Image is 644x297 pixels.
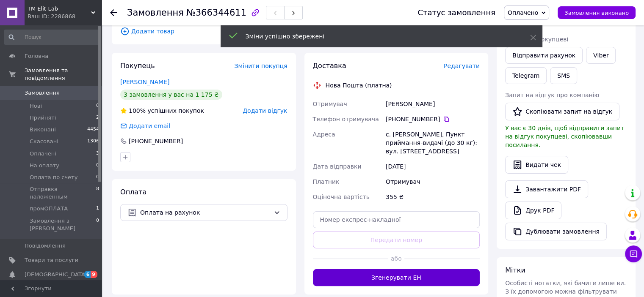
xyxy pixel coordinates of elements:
span: Оплата [120,188,146,196]
span: Товари та послуги [25,256,78,264]
div: Отримувач [384,174,481,189]
span: Замовлення та повідомлення [25,67,102,82]
button: Відправити рахунок [505,47,583,64]
span: 9 [91,271,97,278]
div: [PHONE_NUMBER] [386,115,480,123]
span: Мітки [505,266,525,274]
span: 1306 [87,138,99,145]
span: Редагувати [444,63,480,69]
a: Viber [586,47,616,64]
div: [DATE] [384,159,481,174]
span: У вас є 30 днів, щоб відправити запит на відгук покупцеві, скопіювавши посилання. [505,125,624,148]
div: Ваш ID: 2286868 [28,13,102,20]
span: [DEMOGRAPHIC_DATA] [25,271,87,278]
div: Нова Пошта (платна) [323,81,394,90]
span: Замовлення з [PERSON_NAME] [30,217,96,232]
div: успішних покупок [120,106,204,115]
span: Змінити покупця [235,63,287,69]
span: Замовлення [127,8,184,18]
div: с. [PERSON_NAME], Пункт приймання-видачі (до 30 кг): вул. [STREET_ADDRESS] [384,127,481,159]
span: 0 [96,217,99,232]
span: 4454 [87,126,99,134]
span: Адреса [313,131,335,138]
span: Оплата по счету [30,174,77,181]
div: 355 ₴ [384,189,481,204]
span: Прийняті [30,114,56,122]
span: Замовлення [25,89,60,97]
span: промОПЛАТА [30,205,68,213]
div: 3 замовлення у вас на 1 175 ₴ [120,90,222,100]
button: SMS [550,67,577,84]
span: або [388,254,404,263]
input: Номер експрес-накладної [313,211,480,228]
div: Зміни успішно збережені [246,32,509,41]
span: Скасовані [30,138,58,145]
span: 1 [96,205,99,213]
div: [PERSON_NAME] [384,96,481,112]
a: Telegram [505,67,547,84]
span: 8 [96,185,99,201]
button: Чат з покупцем [625,245,642,262]
a: [PERSON_NAME] [120,79,169,85]
span: Замовлення виконано [564,10,629,16]
a: Завантажити PDF [505,180,588,198]
span: Оціночна вартість [313,193,370,200]
div: [PHONE_NUMBER] [128,137,184,145]
button: Видати чек [505,156,568,174]
span: Отправка наложенным [30,185,96,201]
span: TM Elit-Lab [28,5,91,13]
span: Головна [25,52,48,60]
span: Додати відгук [243,107,287,114]
span: Повідомлення [25,242,66,250]
span: Виконані [30,126,56,134]
a: Друк PDF [505,202,561,219]
span: Отримувач [313,101,347,107]
span: 3 [96,150,99,158]
span: Додати товар [120,27,480,36]
input: Пошук [4,30,100,45]
span: 100% [129,107,146,114]
button: Дублювати замовлення [505,223,607,240]
span: 0 [96,102,99,110]
span: Запит на відгук про компанію [505,92,599,98]
span: Доставка [313,62,346,70]
div: Повернутися назад [110,8,117,17]
span: Нові [30,102,42,110]
span: 0 [96,162,99,169]
div: Статус замовлення [417,8,495,17]
span: 0 [96,174,99,181]
div: Додати email [119,122,171,130]
span: На оплату [30,162,59,169]
span: Оплачено [508,9,538,16]
span: 2 [96,114,99,122]
span: Дата відправки [313,163,362,170]
button: Замовлення виконано [558,6,636,19]
button: Згенерувати ЕН [313,269,480,286]
span: Оплата на рахунок [140,208,270,217]
div: Додати email [128,122,171,130]
span: 6 [84,271,91,278]
span: Покупець [120,62,155,70]
span: Оплачені [30,150,56,158]
span: №366344611 [186,8,246,18]
span: Телефон отримувача [313,116,379,123]
button: Скопіювати запит на відгук [505,103,619,120]
span: Платник [313,178,340,185]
